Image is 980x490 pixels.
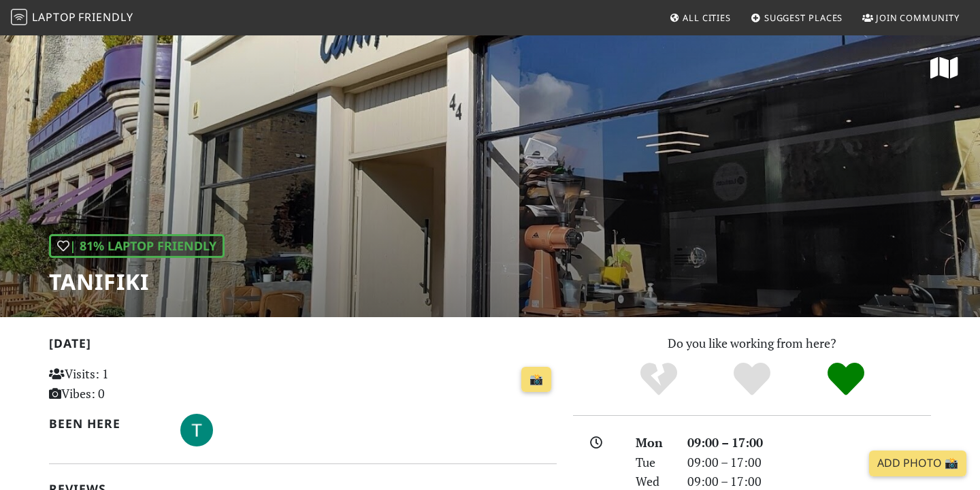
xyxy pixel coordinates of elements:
[49,234,225,258] div: | 81% Laptop Friendly
[49,364,208,404] p: Visits: 1 Vibes: 0
[49,336,557,356] h2: [DATE]
[764,12,843,24] span: Suggest Places
[180,414,213,446] img: 5421-thomas.jpg
[180,421,213,437] span: Thomas O'Brien
[573,333,931,353] p: Do you like working from here?
[627,453,679,472] div: Tue
[49,416,164,431] h2: Been here
[876,12,960,24] span: Join Community
[679,453,939,472] div: 09:00 – 17:00
[745,5,849,30] a: Suggest Places
[869,451,966,476] a: Add Photo 📸
[664,5,736,30] a: All Cities
[612,361,706,398] div: No
[683,12,731,24] span: All Cities
[679,433,939,453] div: 09:00 – 17:00
[521,367,551,393] a: 📸
[705,361,799,398] div: Yes
[78,10,133,24] span: Friendly
[799,361,893,398] div: Definitely!
[857,5,965,30] a: Join Community
[11,9,27,25] img: LaptopFriendly
[11,6,133,30] a: LaptopFriendly LaptopFriendly
[49,269,225,295] h1: Tanifiki
[32,10,76,24] span: Laptop
[627,433,679,453] div: Mon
